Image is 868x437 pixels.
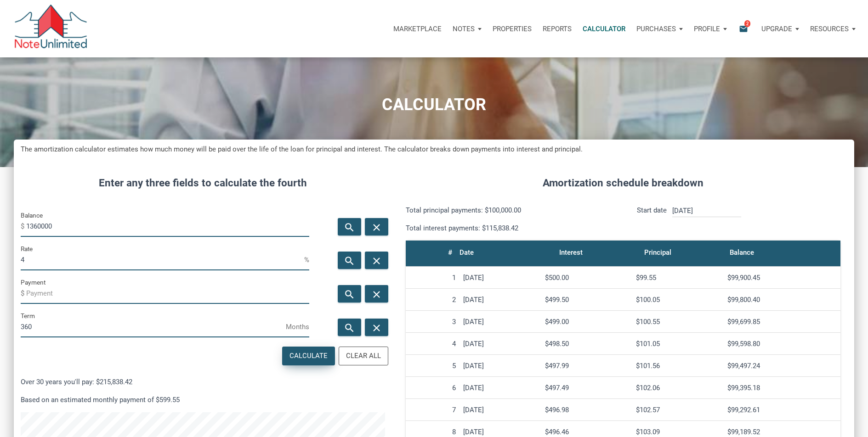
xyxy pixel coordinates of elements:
div: $497.49 [545,384,629,392]
div: $100.05 [636,296,720,304]
div: $496.46 [545,428,629,436]
input: Payment [26,283,309,304]
div: $499.50 [545,296,629,304]
div: $100.55 [636,318,720,326]
button: search [338,252,361,269]
img: NoteUnlimited [14,5,88,53]
input: Rate [21,250,304,270]
button: search [338,319,361,336]
i: close [371,322,382,334]
i: close [371,255,382,267]
p: Profile [694,25,720,33]
i: search [344,322,355,334]
h1: CALCULATOR [7,95,861,114]
div: $99,699.85 [727,318,837,326]
label: Balance [21,210,43,221]
button: close [365,285,388,303]
div: $101.56 [636,362,720,370]
input: Balance [26,216,309,237]
div: 1 [409,274,456,282]
p: Start date [637,205,667,234]
span: Months [286,319,309,334]
div: $99,395.18 [727,384,837,392]
a: Purchases [631,15,688,43]
button: search [338,218,361,235]
button: Resources [805,15,861,43]
div: Balance [730,246,754,259]
div: $102.06 [636,384,720,392]
div: # [448,246,452,259]
div: $103.09 [636,428,720,436]
div: [DATE] [463,384,538,392]
div: Date [460,246,474,259]
div: 2 [409,296,456,304]
button: Clear All [339,347,388,365]
div: 6 [409,384,456,392]
p: Notes [453,25,475,33]
p: Total interest payments: $115,838.42 [406,223,616,234]
div: [DATE] [463,340,538,348]
label: Payment [21,277,45,288]
button: Reports [537,15,577,43]
div: $499.00 [545,318,629,326]
p: Over 30 years you'll pay: $215,838.42 [21,376,385,387]
div: 7 [409,406,456,414]
div: [DATE] [463,428,538,436]
div: $99,497.24 [727,362,837,370]
p: Reports [543,25,572,33]
span: $ [21,286,26,301]
p: Total principal payments: $100,000.00 [406,205,616,216]
div: $99.55 [636,274,720,282]
p: Based on an estimated monthly payment of $599.55 [21,394,385,405]
div: [DATE] [463,318,538,326]
h4: Enter any three fields to calculate the fourth [21,175,385,191]
button: close [365,319,388,336]
i: close [371,289,382,300]
input: Term [21,317,286,337]
label: Rate [21,243,33,254]
h4: Amortization schedule breakdown [399,175,847,191]
button: close [365,218,388,235]
button: Upgrade [756,15,805,43]
span: % [304,252,309,267]
div: $99,800.40 [727,296,837,304]
button: email2 [732,15,756,43]
p: Marketplace [393,25,442,33]
div: 5 [409,362,456,370]
p: Upgrade [761,25,792,33]
div: $497.99 [545,362,629,370]
div: $496.98 [545,406,629,414]
div: $498.50 [545,340,629,348]
div: Clear All [346,351,381,361]
div: $99,189.52 [727,428,837,436]
a: Properties [487,15,537,43]
div: $500.00 [545,274,629,282]
p: Resources [810,25,849,33]
label: Term [21,310,35,321]
span: 2 [744,20,750,27]
div: [DATE] [463,362,538,370]
button: Notes [447,15,487,43]
div: Calculate [289,351,328,361]
i: search [344,222,355,233]
div: [DATE] [463,296,538,304]
p: Purchases [636,25,676,33]
span: $ [21,219,26,234]
i: close [371,222,382,233]
i: search [344,255,355,267]
div: 3 [409,318,456,326]
div: $102.57 [636,406,720,414]
button: Calculate [282,347,335,365]
div: 8 [409,428,456,436]
div: Principal [644,246,671,259]
i: search [344,289,355,300]
button: close [365,252,388,269]
p: Calculator [583,25,625,33]
button: Profile [688,15,732,43]
h5: The amortization calculator estimates how much money will be paid over the life of the loan for p... [21,144,847,155]
div: $99,292.61 [727,406,837,414]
